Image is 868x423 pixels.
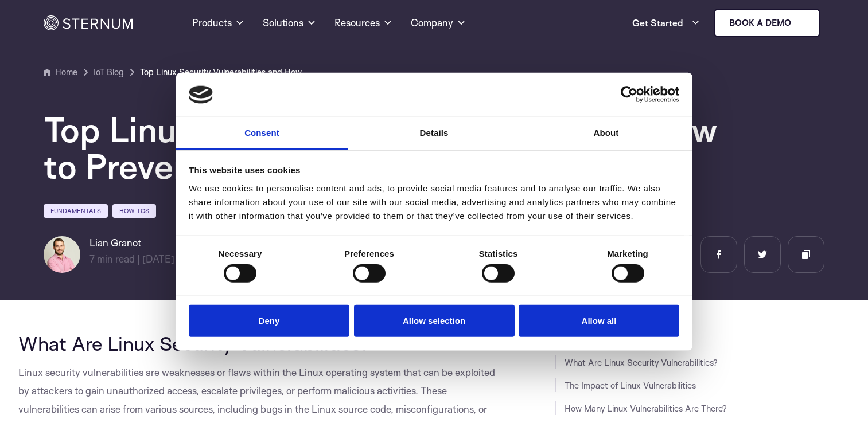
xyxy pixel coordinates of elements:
[89,236,174,250] h6: Lian Granot
[189,85,213,104] img: logo
[344,249,394,258] strong: Preferences
[89,253,140,265] span: min read |
[632,11,700,34] a: Get Started
[565,403,727,414] a: How Many Linux Vulnerabilities Are There?
[44,204,108,218] a: Fundamentals
[89,253,95,265] span: 7
[189,304,349,337] button: Deny
[44,111,732,185] h1: Top Linux Security Vulnerabilities and How to Prevent Them
[189,182,679,223] div: We use cookies to personalise content and ads, to provide social media features and to analyse ou...
[348,117,520,150] a: Details
[479,249,518,258] strong: Statistics
[520,117,692,150] a: About
[140,65,312,79] a: Top Linux Security Vulnerabilities and How to Prevent Them
[44,236,80,273] img: Lian Granot
[354,304,515,337] button: Allow selection
[519,304,679,337] button: Allow all
[192,2,244,44] a: Products
[142,253,174,265] span: [DATE]
[796,18,805,28] img: sternum iot
[334,2,392,44] a: Resources
[189,163,679,177] div: This website uses cookies
[607,249,648,258] strong: Marketing
[176,117,348,150] a: Consent
[112,204,156,218] a: How Tos
[44,65,77,79] a: Home
[555,332,850,342] h3: JUMP TO SECTION
[263,2,316,44] a: Solutions
[411,2,466,44] a: Company
[714,9,820,37] a: Book a demo
[579,86,679,103] a: Usercentrics Cookiebot - opens in a new window
[219,249,262,258] strong: Necessary
[18,331,370,355] span: What Are Linux Security Vulnerabilities?
[94,65,124,79] a: IoT Blog
[565,380,696,391] a: The Impact of Linux Vulnerabilities
[565,357,718,368] a: What Are Linux Security Vulnerabilities?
